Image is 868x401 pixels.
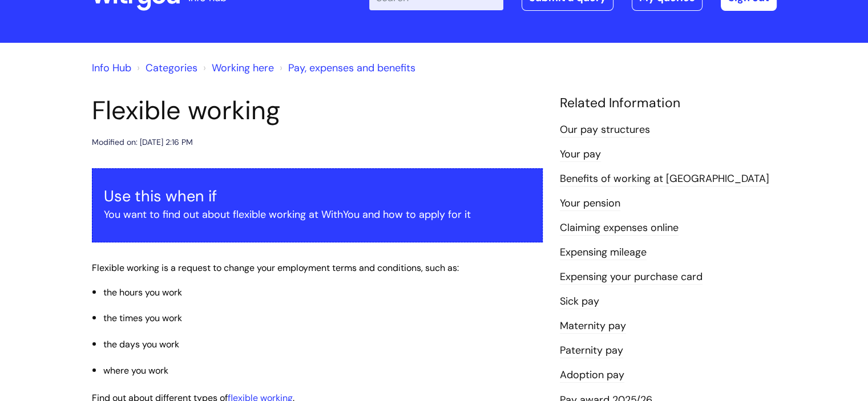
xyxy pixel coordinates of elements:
a: Pay, expenses and benefits [288,61,415,75]
a: Adoption pay [560,368,624,383]
p: You want to find out about flexible working at WithYou and how to apply for it [104,205,531,224]
span: the times you work [103,312,182,324]
a: Working here [212,61,274,75]
h1: Flexible working [92,95,543,126]
a: Your pay [560,147,601,162]
h4: Related Information [560,95,777,111]
a: Your pension [560,196,620,211]
a: Claiming expenses online [560,221,679,236]
span: the days you work [103,338,179,350]
a: Expensing your purchase card [560,270,703,285]
a: Benefits of working at [GEOGRAPHIC_DATA] [560,172,769,187]
li: Pay, expenses and benefits [277,59,415,77]
a: Paternity pay [560,343,623,358]
a: Sick pay [560,294,599,309]
a: Expensing mileage [560,245,647,260]
span: where you work [103,364,168,376]
a: Info Hub [92,61,131,75]
a: Maternity pay [560,319,626,334]
h3: Use this when if [104,187,531,205]
span: the hours you work [103,286,182,298]
li: Solution home [134,59,197,77]
div: Modified on: [DATE] 2:16 PM [92,135,193,149]
a: Categories [146,61,197,75]
a: Our pay structures [560,123,650,137]
li: Working here [200,59,274,77]
span: Flexible working is a request to change your employment terms and conditions, such as: [92,262,459,274]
